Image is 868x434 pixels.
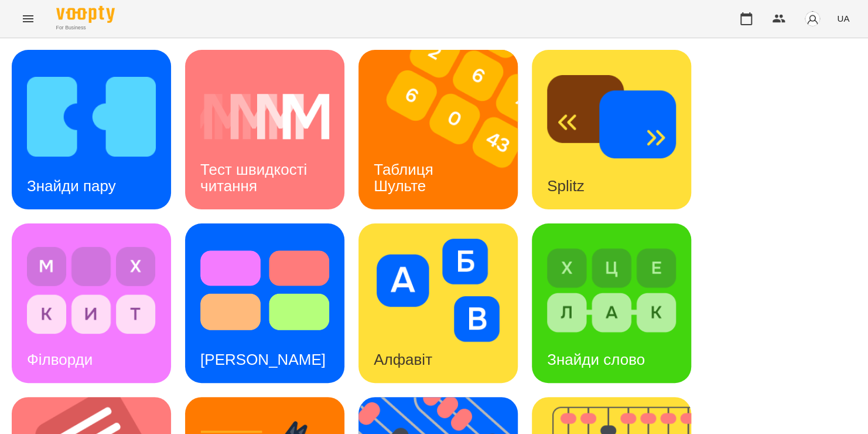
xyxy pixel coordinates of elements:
[56,6,115,23] img: Voopty Logo
[547,351,645,368] h3: Знайди слово
[374,351,432,368] h3: Алфавіт
[374,161,438,194] h3: Таблиця Шульте
[12,223,171,383] a: ФілвордиФілворди
[56,24,115,32] span: For Business
[837,12,849,25] span: UA
[547,65,676,168] img: Splitz
[532,223,691,383] a: Знайди словоЗнайди слово
[185,50,344,209] a: Тест швидкості читанняТест швидкості читання
[14,5,42,33] button: Menu
[547,239,676,342] img: Знайди слово
[358,50,518,209] a: Таблиця ШультеТаблиця Шульте
[200,65,329,168] img: Тест швидкості читання
[804,11,821,27] img: avatar_s.png
[27,239,156,342] img: Філворди
[27,351,93,368] h3: Філворди
[200,161,311,194] h3: Тест швидкості читання
[832,8,854,29] button: UA
[200,351,326,368] h3: [PERSON_NAME]
[200,239,329,342] img: Тест Струпа
[547,177,585,195] h3: Splitz
[358,223,518,383] a: АлфавітАлфавіт
[27,65,156,168] img: Знайди пару
[12,50,171,209] a: Знайди паруЗнайди пару
[185,223,344,383] a: Тест Струпа[PERSON_NAME]
[374,239,503,342] img: Алфавіт
[358,50,532,209] img: Таблиця Шульте
[27,177,116,195] h3: Знайди пару
[532,50,691,209] a: SplitzSplitz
